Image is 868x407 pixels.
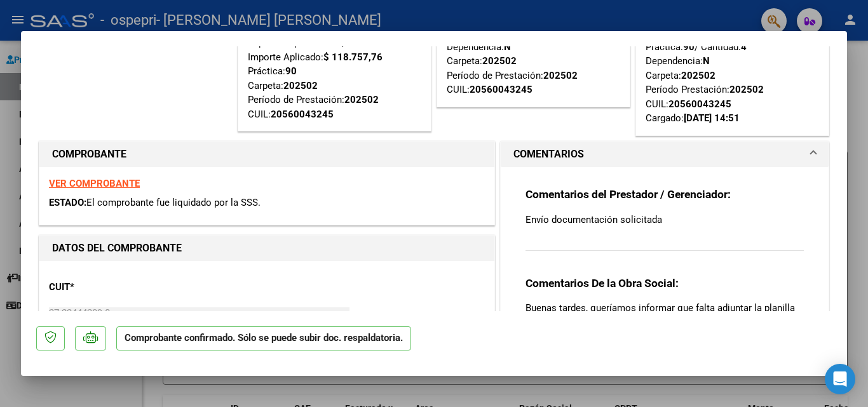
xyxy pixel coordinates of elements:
p: Comprobante confirmado. Sólo se puede subir doc. respaldatoria. [116,326,411,351]
strong: DATOS DEL COMPROBANTE [52,242,182,254]
strong: Comentarios del Prestador / Gerenciador: [526,188,731,201]
strong: 202502 [543,70,578,81]
div: 20560043245 [470,83,532,97]
div: 20560043245 [668,97,731,112]
strong: 202502 [344,94,379,105]
strong: 90 [285,65,297,77]
strong: COMPROBANTE [52,148,126,160]
strong: 4 [741,41,747,53]
div: Tipo de Archivo: Importe Solicitado: Importe Liquidado: Importe Aplicado: Práctica: Carpeta: Perí... [248,7,421,121]
strong: 202502 [482,55,517,67]
p: Envío documentación solicitada [526,213,804,227]
h1: COMENTARIOS [513,147,584,162]
strong: N [504,41,511,53]
p: Buenas tardes, queríamos informar que falta adjuntar la planilla de asistencia, quedamos a la esp... [526,301,804,343]
p: CUIT [49,280,180,295]
strong: N [703,55,710,67]
a: VER COMPROBANTE [49,178,140,189]
div: Open Intercom Messenger [825,364,855,394]
div: COMENTARIOS [501,167,829,401]
div: 20560043245 [271,107,334,122]
span: ESTADO: [49,197,86,208]
strong: Comentarios De la Obra Social: [526,277,679,290]
strong: 202502 [681,70,715,81]
span: El comprobante fue liquidado por la SSS. [86,197,261,208]
strong: 90 [683,41,695,53]
mat-expansion-panel-header: COMENTARIOS [501,142,829,167]
strong: $ 118.757,76 [323,51,383,63]
strong: 202502 [729,84,764,95]
strong: 202502 [283,80,318,91]
strong: [DATE] 14:51 [684,112,740,124]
